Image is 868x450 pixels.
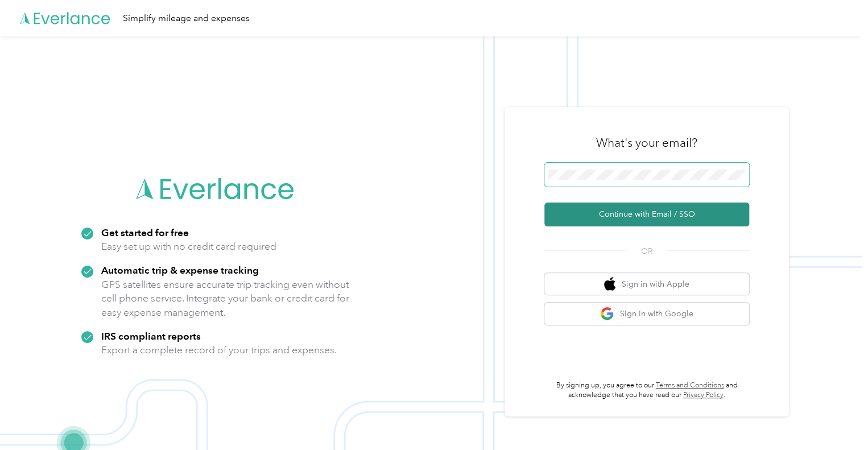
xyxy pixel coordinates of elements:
p: Export a complete record of your trips and expenses. [101,343,337,357]
p: By signing up, you agree to our and acknowledge that you have read our . [544,381,749,401]
div: Simplify mileage and expenses [123,11,250,26]
span: OR [627,245,667,257]
a: Terms and Conditions [656,381,724,390]
strong: IRS compliant reports [101,330,201,342]
p: Easy set up with no credit card required [101,240,276,254]
img: google logo [600,307,614,321]
a: Privacy Policy [683,391,724,399]
h3: What's your email? [596,135,697,151]
button: google logoSign in with Google [544,303,749,325]
img: apple logo [604,277,615,291]
strong: Get started for free [101,226,189,238]
strong: Automatic trip & expense tracking [101,264,259,276]
button: apple logoSign in with Apple [544,273,749,295]
button: Continue with Email / SSO [544,203,749,226]
p: GPS satellites ensure accurate trip tracking even without cell phone service. Integrate your bank... [101,278,350,320]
